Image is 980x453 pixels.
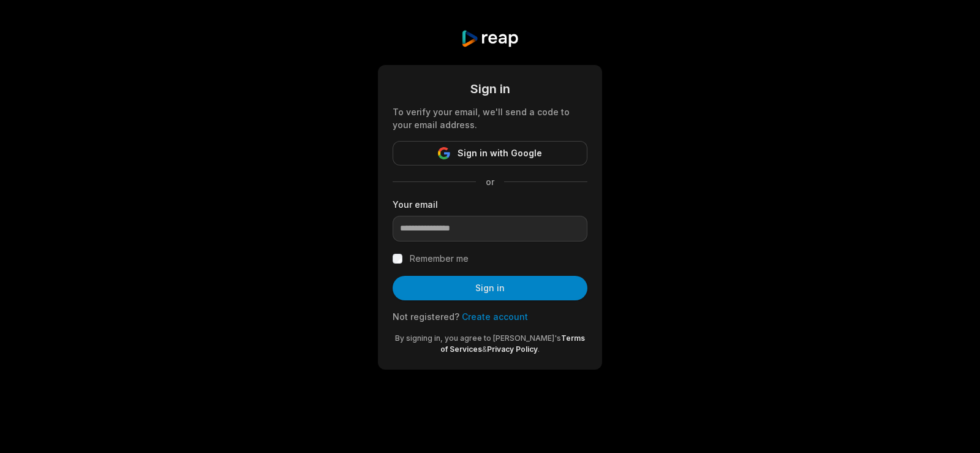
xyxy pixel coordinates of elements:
[393,198,587,211] label: Your email
[393,80,587,98] div: Sign in
[461,29,519,48] img: reap
[462,311,528,322] a: Create account
[482,345,487,354] span: &
[393,276,587,300] button: Sign in
[476,175,504,188] span: or
[393,105,587,131] div: To verify your email, we'll send a code to your email address.
[393,141,587,166] button: Sign in with Google
[458,146,542,161] span: Sign in with Google
[410,251,469,266] label: Remember me
[440,333,585,354] a: Terms of Services
[395,333,561,343] span: By signing in, you agree to [PERSON_NAME]'s
[538,345,540,354] span: .
[393,311,459,322] span: Not registered?
[487,345,538,354] a: Privacy Policy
